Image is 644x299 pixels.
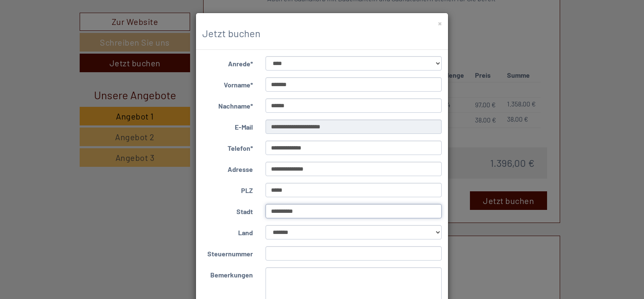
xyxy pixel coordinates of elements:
div: [DATE] [150,6,181,21]
label: Stadt [196,204,259,217]
label: Vorname* [196,77,259,90]
label: PLZ [196,183,259,196]
label: Anrede* [196,56,259,69]
div: Appartements & Wellness [PERSON_NAME] [13,24,132,31]
label: Bemerkungen [196,267,259,280]
h3: Jetzt buchen [202,28,442,39]
small: 21:38 [13,41,132,47]
label: Nachname* [196,98,259,111]
div: Guten Tag, wie können wir Ihnen helfen? [6,23,136,49]
label: Land [196,225,259,238]
button: Senden [276,219,331,237]
label: Adresse [196,162,259,174]
label: E-Mail [196,120,259,132]
label: Telefon* [196,141,259,153]
label: Steuernummer [196,246,259,259]
button: × [438,19,442,27]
